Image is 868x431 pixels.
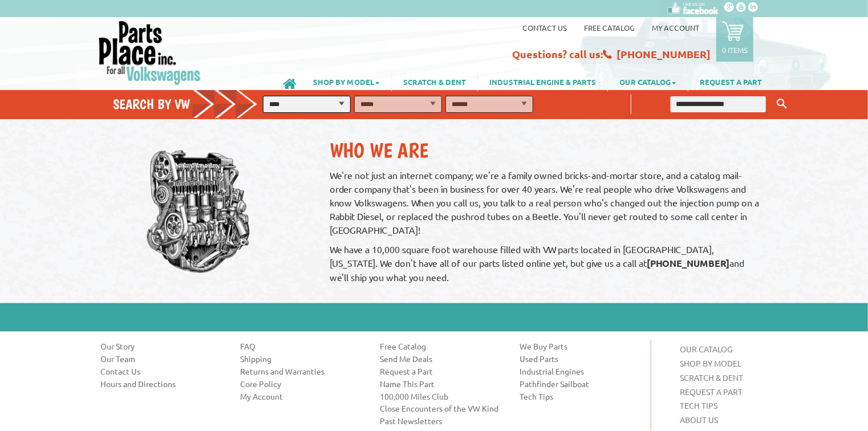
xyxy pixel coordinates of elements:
a: We Buy Parts [520,340,642,352]
p: We're not just an internet company; we're a family owned bricks-and-mortar store, and a catalog m... [330,168,765,237]
a: Hours and Directions [100,378,223,389]
a: SHOP BY MODEL [302,72,391,91]
a: SCRATCH & DENT [392,72,477,91]
a: Close Encounters of the VW Kind [380,403,502,414]
img: Parts Place Inc! [98,20,202,86]
a: Contact us [522,23,567,32]
a: My Account [240,391,363,402]
a: 100,000 Miles Club [380,391,502,402]
a: Our Team [100,353,223,364]
a: Request a Part [380,365,502,377]
a: INDUSTRIAL ENGINE & PARTS [478,72,607,91]
p: 0 items [722,45,748,55]
a: Tech Tips [520,391,642,402]
a: SCRATCH & DENT [680,372,743,383]
a: TECH TIPS [680,401,717,411]
a: Core Policy [240,378,363,389]
a: Past Newsletters [380,416,502,427]
a: Returns and Warranties [240,365,363,377]
a: Industrial Engines [520,365,642,377]
h2: Who We Are [330,138,765,162]
strong: [PHONE_NUMBER] [647,257,730,269]
a: Pathfinder Sailboat [520,378,642,389]
a: 0 items [716,17,753,62]
a: REQUEST A PART [680,387,743,397]
a: REQUEST A PART [688,72,773,91]
p: We have a 10,000 square foot warehouse filled with VW parts located in [GEOGRAPHIC_DATA], [US_STA... [330,242,765,284]
a: Our Story [100,340,223,352]
a: Contact Us [100,365,223,377]
a: ABOUT US [680,415,718,425]
a: Used Parts [520,353,642,364]
a: OUR CATALOG [680,344,732,354]
a: SHOP BY MODEL [680,358,741,368]
a: Send Me Deals [380,353,502,364]
a: Free Catalog [584,23,635,32]
h4: Search by VW [113,96,269,112]
a: Shipping [240,353,363,364]
a: My Account [652,23,699,32]
a: OUR CATALOG [608,72,688,91]
button: Keyword Search [773,95,790,113]
a: FAQ [240,340,363,352]
a: Name This Part [380,378,502,389]
a: Free Catalog [380,340,502,352]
